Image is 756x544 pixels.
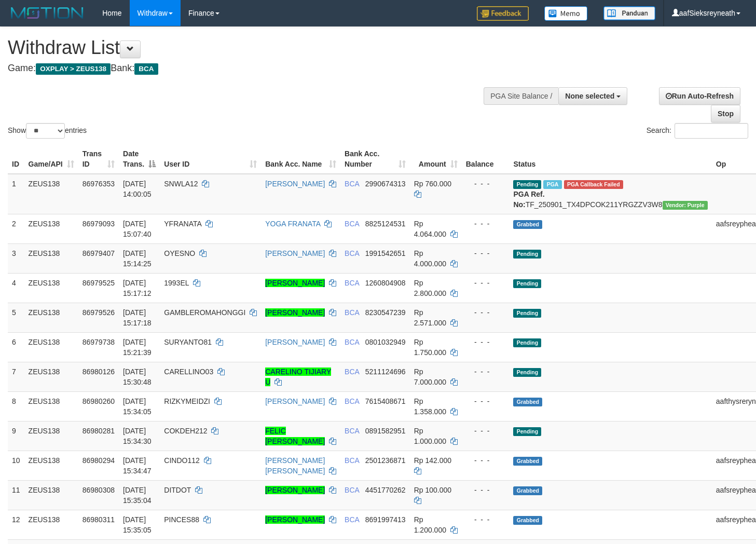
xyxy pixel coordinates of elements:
span: [DATE] 15:07:40 [123,220,152,238]
span: BCA [345,427,359,435]
span: Copy 1260804908 to clipboard [365,279,406,287]
span: Rp 1.358.000 [414,397,446,416]
a: [PERSON_NAME] [265,515,325,524]
td: ZEUS138 [24,480,78,510]
span: Grabbed [513,516,542,525]
span: Rp 4.064.000 [414,220,446,238]
span: Pending [513,250,541,259]
select: Showentries [26,123,65,139]
a: [PERSON_NAME] [265,397,325,405]
td: 12 [8,510,24,539]
span: Copy 0801032949 to clipboard [365,338,406,346]
span: PINCES88 [164,515,199,524]
th: Status [509,144,711,174]
th: Bank Acc. Name: activate to sort column ascending [261,144,340,174]
td: 7 [8,362,24,391]
span: SNWLA12 [164,180,198,188]
span: Rp 2.800.000 [414,279,446,297]
span: Copy 8230547239 to clipboard [365,308,406,317]
td: 2 [8,214,24,243]
span: Pending [513,279,541,288]
span: 86979525 [83,279,115,287]
span: Copy 4451770262 to clipboard [365,486,406,494]
span: BCA [345,220,359,228]
div: - - - [466,248,505,259]
span: BCA [345,180,359,188]
th: Trans ID: activate to sort column ascending [78,144,119,174]
a: Run Auto-Refresh [659,87,740,105]
span: [DATE] 15:35:04 [123,486,152,505]
span: 86980311 [83,515,115,524]
div: PGA Site Balance / [484,87,558,105]
div: - - - [466,455,505,466]
span: 86980126 [83,368,115,376]
img: panduan.png [603,6,655,20]
td: ZEUS138 [24,214,78,243]
span: Pending [513,338,541,347]
span: [DATE] 15:34:30 [123,427,152,445]
td: 3 [8,243,24,273]
span: [DATE] 15:21:39 [123,338,152,357]
a: YOGA FRANATA [265,220,320,228]
span: 86980281 [83,427,115,435]
span: COKDEH212 [164,427,207,435]
a: [PERSON_NAME] [265,279,325,287]
span: RIZKYMEIDZI [164,397,210,405]
span: BCA [345,249,359,257]
span: Copy 2990674313 to clipboard [365,180,406,188]
span: Copy 5211124696 to clipboard [365,368,406,376]
td: ZEUS138 [24,174,78,214]
span: Grabbed [513,220,542,229]
span: BCA [345,515,359,524]
span: Rp 1.750.000 [414,338,446,357]
th: Game/API: activate to sort column ascending [24,144,78,174]
span: 86979738 [83,338,115,346]
input: Search: [675,123,748,139]
span: Grabbed [513,457,542,466]
th: ID [8,144,24,174]
span: DITDOT [164,486,191,494]
span: Grabbed [513,398,542,406]
span: BCA [345,397,359,405]
td: ZEUS138 [24,510,78,539]
span: [DATE] 15:35:05 [123,515,152,534]
td: ZEUS138 [24,332,78,362]
span: 86979093 [83,220,115,228]
label: Show entries [8,123,87,139]
a: [PERSON_NAME] [265,338,325,346]
span: Pending [513,309,541,318]
span: BCA [134,63,158,75]
td: 8 [8,391,24,421]
td: ZEUS138 [24,451,78,480]
a: [PERSON_NAME] [265,180,325,188]
span: Copy 8691997413 to clipboard [365,515,406,524]
a: [PERSON_NAME] [265,308,325,317]
span: SURYANTO81 [164,338,212,346]
td: ZEUS138 [24,421,78,451]
span: Rp 100.000 [414,486,451,494]
th: Amount: activate to sort column ascending [410,144,462,174]
span: 86979526 [83,308,115,317]
span: Grabbed [513,486,542,495]
span: [DATE] 15:34:05 [123,397,152,416]
img: MOTION_logo.png [8,5,87,21]
span: [DATE] 15:30:48 [123,368,152,386]
span: Copy 7615408671 to clipboard [365,397,406,405]
span: Rp 7.000.000 [414,368,446,386]
span: Copy 8825124531 to clipboard [365,220,406,228]
div: - - - [466,337,505,347]
div: - - - [466,514,505,525]
div: - - - [466,278,505,288]
span: OXPLAY > ZEUS138 [36,63,111,75]
span: Copy 2501236871 to clipboard [365,456,406,465]
td: 1 [8,174,24,214]
th: Bank Acc. Number: activate to sort column ascending [340,144,410,174]
span: Marked by aafnoeunsreypich [543,180,561,189]
span: [DATE] 15:34:47 [123,456,152,475]
span: Rp 142.000 [414,456,451,465]
th: User ID: activate to sort column ascending [160,144,261,174]
span: 86980294 [83,456,115,465]
span: Rp 4.000.000 [414,249,446,268]
span: 1993EL [164,279,189,287]
span: 86980260 [83,397,115,405]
